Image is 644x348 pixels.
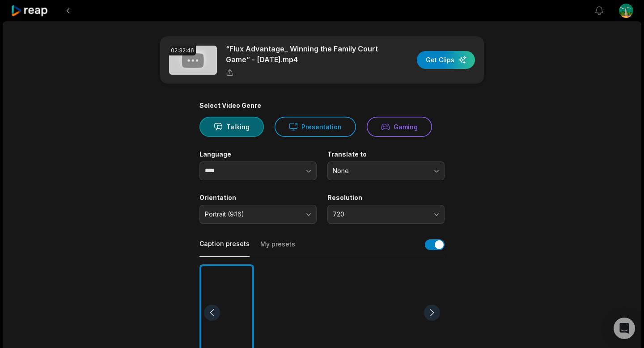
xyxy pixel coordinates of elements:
[199,239,250,257] button: Caption presets
[327,161,445,180] button: None
[327,150,445,158] label: Translate to
[205,210,299,218] span: Portrait (9:16)
[327,205,445,224] button: 720
[199,102,445,110] div: Select Video Genre
[333,167,427,175] span: None
[169,46,196,55] div: 02:32:46
[199,117,264,137] button: Talking
[199,150,317,158] label: Language
[199,205,317,224] button: Portrait (9:16)
[367,117,432,137] button: Gaming
[275,117,356,137] button: Presentation
[327,194,445,202] label: Resolution
[614,318,635,339] div: Open Intercom Messenger
[226,43,380,65] p: “Flux Advantage_ Winning the Family Court Game” - [DATE].mp4
[333,210,427,218] span: 720
[260,240,295,257] button: My presets
[417,51,475,69] button: Get Clips
[199,194,317,202] label: Orientation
